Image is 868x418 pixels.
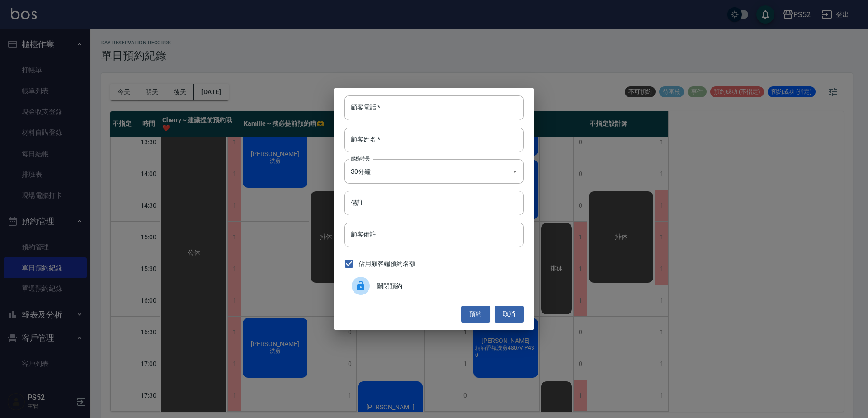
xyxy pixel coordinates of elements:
[461,306,490,323] button: 預約
[359,259,415,269] span: 佔用顧客端預約名額
[495,306,524,323] button: 取消
[377,281,516,291] span: 關閉預約
[351,155,370,162] label: 服務時長
[344,273,524,299] div: 關閉預約
[344,159,524,184] div: 30分鐘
